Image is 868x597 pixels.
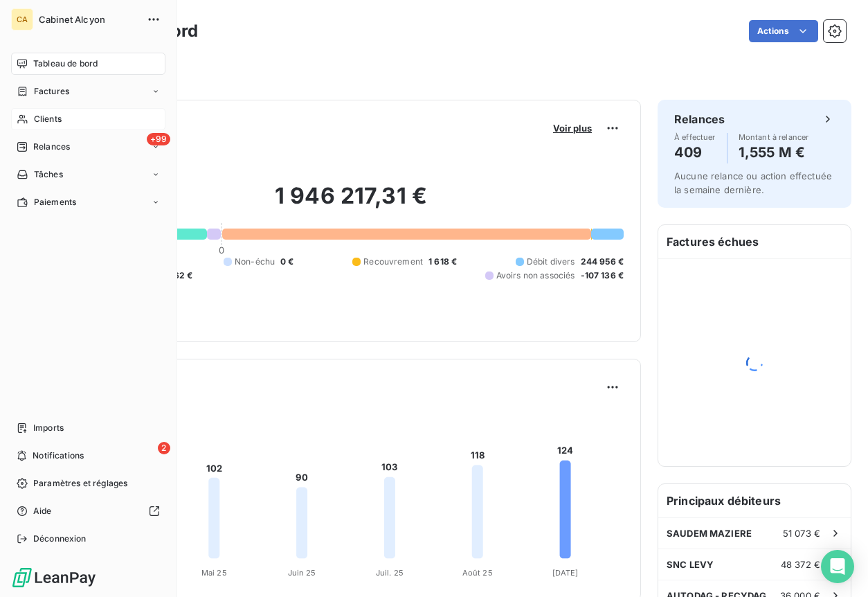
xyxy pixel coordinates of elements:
img: Logo LeanPay [11,567,97,589]
span: Paiements [34,196,76,208]
span: Recouvrement [363,256,423,268]
a: Aide [11,500,165,522]
span: 0 [219,244,224,256]
span: Non-échu [235,256,275,268]
h6: Relances [674,111,725,127]
span: 244 956 € [581,256,624,268]
span: 2 [158,442,170,454]
h6: Factures échues [658,225,851,258]
div: Open Intercom Messenger [821,550,854,583]
tspan: Mai 25 [201,568,227,578]
h2: 1 946 217,31 € [78,182,624,224]
h6: Principaux débiteurs [658,484,851,517]
span: Clients [34,113,62,125]
span: Cabinet Alcyon [39,14,138,25]
span: 48 372 € [781,559,820,570]
span: Montant à relancer [739,133,809,141]
span: Tableau de bord [33,57,98,70]
h4: 1,555 M € [739,141,809,163]
span: À effectuer [674,133,716,141]
span: 0 € [280,256,293,268]
span: SAUDEM MAZIERE [667,528,752,539]
span: +99 [147,133,170,145]
span: 1 618 € [428,256,457,268]
span: Avoirs non associés [496,269,575,282]
button: Actions [749,20,818,42]
span: Relances [33,141,70,153]
span: Notifications [33,449,84,462]
button: Voir plus [549,122,596,134]
span: -107 136 € [581,269,624,282]
div: CA [11,8,33,30]
h4: 409 [674,141,716,163]
span: Imports [33,422,64,434]
span: Débit divers [527,256,575,268]
tspan: Août 25 [462,568,493,578]
tspan: Juin 25 [288,568,316,578]
span: Déconnexion [33,533,87,545]
span: Tâches [34,168,63,181]
span: Factures [34,85,69,98]
tspan: Juil. 25 [376,568,404,578]
span: Voir plus [553,123,592,134]
span: Paramètres et réglages [33,477,127,490]
span: Aide [33,505,52,517]
span: 51 073 € [783,528,820,539]
span: SNC LEVY [667,559,714,570]
tspan: [DATE] [552,568,579,578]
span: Aucune relance ou action effectuée la semaine dernière. [674,170,832,195]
